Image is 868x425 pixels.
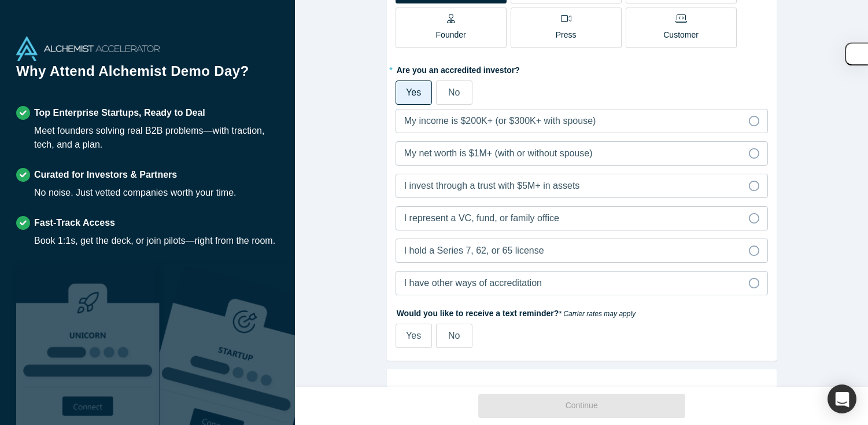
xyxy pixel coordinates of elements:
span: No [448,87,460,97]
strong: Fast-Track Access [34,218,115,228]
div: Meet founders solving real B2B problems—with traction, tech, and a plan. [34,124,279,152]
span: My income is $200K+ (or $300K+ with spouse) [404,116,596,126]
span: I hold a Series 7, 62, or 65 license [404,246,544,255]
p: Press [556,29,577,41]
div: Book 1:1s, get the deck, or join pilots—right from the room. [34,234,275,248]
p: Customer [663,29,699,41]
img: Alchemist Accelerator Logo [16,36,160,61]
label: Are you an accredited investor? [396,60,768,76]
button: Continue [478,394,685,418]
em: * Carrier rates may apply [559,310,636,318]
span: I have other ways of accreditation [404,278,542,288]
strong: Curated for Investors & Partners [34,170,177,179]
label: Would you like to receive a text reminder? [396,303,768,320]
p: Founder [436,29,466,41]
strong: Top Enterprise Startups, Ready to Deal [34,108,205,118]
span: My net worth is $1M+ (with or without spouse) [404,148,593,158]
div: No noise. Just vetted companies worth your time. [34,186,237,200]
h1: Why Attend Alchemist Demo Day? [16,61,279,90]
span: Yes [406,87,421,97]
span: Yes [406,331,421,340]
span: No [448,331,460,340]
span: I represent a VC, fund, or family office [404,213,559,223]
span: I invest through a trust with $5M+ in assets [404,181,580,190]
